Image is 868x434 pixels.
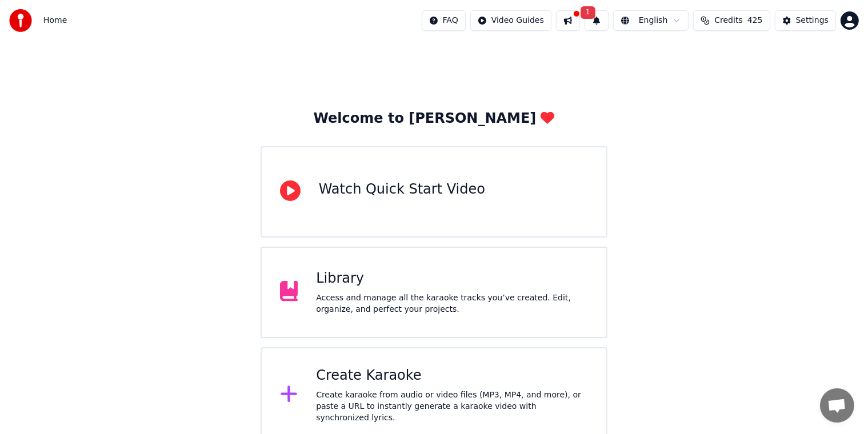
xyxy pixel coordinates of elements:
span: Credits [714,15,742,26]
a: Open chat [820,388,854,423]
button: Video Guides [470,10,551,31]
span: 1 [581,6,595,19]
button: Settings [775,10,836,31]
img: youka [9,9,32,32]
div: Watch Quick Start Video [319,180,485,199]
div: Settings [796,15,829,26]
nav: breadcrumb [43,15,67,26]
span: Home [43,15,67,26]
div: Access and manage all the karaoke tracks you’ve created. Edit, organize, and perfect your projects. [316,292,588,315]
div: Welcome to [PERSON_NAME] [314,110,555,128]
button: FAQ [422,10,466,31]
button: Credits425 [693,10,770,31]
div: Create Karaoke [316,367,588,385]
button: 1 [585,10,609,31]
div: Library [316,270,588,288]
div: Create karaoke from audio or video files (MP3, MP4, and more), or paste a URL to instantly genera... [316,389,588,424]
span: 425 [747,15,763,26]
